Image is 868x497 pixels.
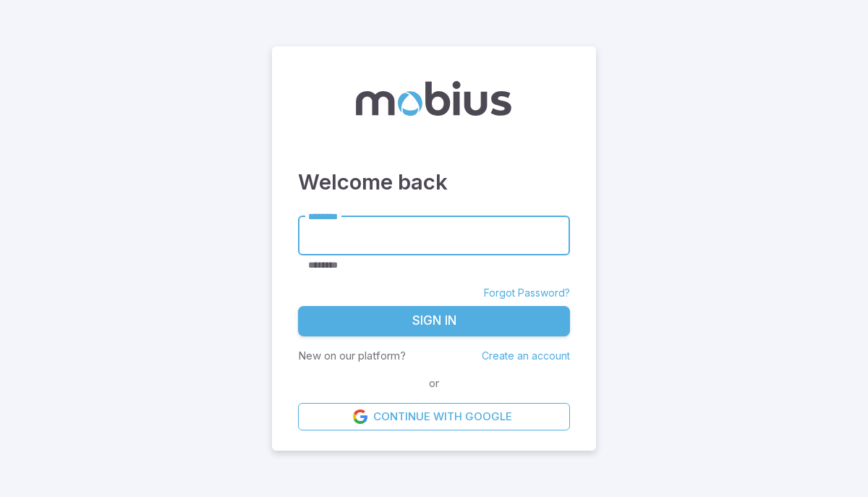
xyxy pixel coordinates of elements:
a: Create an account [482,349,570,362]
p: New on our platform? [298,348,406,364]
button: Sign In [298,306,570,336]
a: Forgot Password? [484,286,570,300]
a: Continue with Google [298,403,570,430]
h3: Welcome back [298,166,570,198]
span: or [425,375,443,391]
